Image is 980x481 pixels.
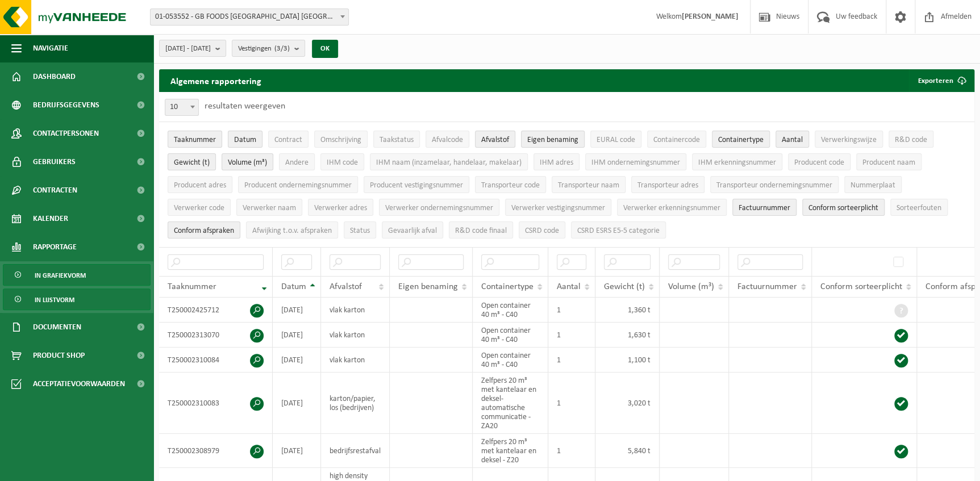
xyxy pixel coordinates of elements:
[850,181,895,190] span: Nummerplaat
[33,233,77,261] span: Rapportage
[548,298,595,323] td: 1
[385,204,493,212] span: Verwerker ondernemingsnummer
[321,348,390,373] td: vlak karton
[244,181,352,190] span: Producent ondernemingsnummer
[585,153,686,170] button: IHM ondernemingsnummerIHM ondernemingsnummer: Activate to sort
[380,136,414,144] span: Taakstatus
[473,348,548,373] td: Open container 40 m³ - C40
[815,131,883,148] button: VerwerkingswijzeVerwerkingswijze: Activate to sort
[590,131,641,148] button: EURAL codeEURAL code: Activate to sort
[238,40,290,57] span: Vestigingen
[314,204,367,212] span: Verwerker adres
[909,69,973,92] button: Exporteren
[519,221,565,239] button: CSRD codeCSRD code: Activate to sort
[159,323,273,348] td: T250002313070
[623,204,720,212] span: Verwerker erkenningsnummer
[370,153,528,170] button: IHM naam (inzamelaar, handelaar, makelaar)IHM naam (inzamelaar, handelaar, makelaar): Activate to...
[712,131,770,148] button: ContainertypeContainertype: Activate to sort
[281,282,306,291] span: Datum
[382,221,443,239] button: Gevaarlijk afval : Activate to sort
[597,136,635,144] span: EURAL code
[426,131,469,148] button: AfvalcodeAfvalcode: Activate to sort
[159,40,226,57] button: [DATE] - [DATE]
[775,131,809,148] button: AantalAantal: Activate to sort
[511,204,605,212] span: Verwerker vestigingsnummer
[571,221,666,239] button: CSRD ESRS E5-5 categorieCSRD ESRS E5-5 categorie: Activate to sort
[473,373,548,434] td: Zelfpers 20 m³ met kantelaar en deksel-automatische communicatie - ZA20
[820,282,902,291] span: Conform sorteerplicht
[3,288,151,310] a: In lijstvorm
[379,199,499,216] button: Verwerker ondernemingsnummerVerwerker ondernemingsnummer: Activate to sort
[481,282,533,291] span: Containertype
[890,199,948,216] button: SorteerfoutenSorteerfouten: Activate to sort
[558,181,619,190] span: Transporteur naam
[159,373,273,434] td: T250002310083
[716,181,832,190] span: Transporteur ondernemingsnummer
[637,181,698,190] span: Transporteur adres
[788,153,850,170] button: Producent codeProducent code: Activate to sort
[533,153,579,170] button: IHM adresIHM adres: Activate to sort
[710,176,839,193] button: Transporteur ondernemingsnummerTransporteur ondernemingsnummer : Activate to sort
[844,176,902,193] button: NummerplaatNummerplaat: Activate to sort
[388,227,437,235] span: Gevaarlijk afval
[373,131,420,148] button: TaakstatusTaakstatus: Activate to sort
[370,181,463,190] span: Producent vestigingsnummer
[548,323,595,348] td: 1
[33,148,76,176] span: Gebruikers
[604,282,645,291] span: Gewicht (t)
[33,341,85,370] span: Product Shop
[737,282,797,291] span: Factuurnummer
[273,373,321,434] td: [DATE]
[668,282,714,291] span: Volume (m³)
[364,176,469,193] button: Producent vestigingsnummerProducent vestigingsnummer: Activate to sort
[698,158,776,167] span: IHM erkenningsnummer
[320,136,361,144] span: Omschrijving
[889,131,933,148] button: R&D codeR&amp;D code: Activate to sort
[552,176,625,193] button: Transporteur naamTransporteur naam: Activate to sort
[473,434,548,468] td: Zelfpers 20 m³ met kantelaar en deksel - Z20
[33,204,68,233] span: Kalender
[174,158,210,167] span: Gewicht (t)
[802,199,885,216] button: Conform sorteerplicht : Activate to sort
[33,34,68,62] span: Navigatie
[243,204,296,212] span: Verwerker naam
[595,434,660,468] td: 5,840 t
[475,176,546,193] button: Transporteur codeTransporteur code: Activate to sort
[159,69,273,92] h2: Algemene rapportering
[398,282,458,291] span: Eigen benaming
[33,176,77,204] span: Contracten
[274,136,302,144] span: Contract
[821,136,877,144] span: Verwerkingswijze
[692,153,782,170] button: IHM erkenningsnummerIHM erkenningsnummer: Activate to sort
[168,131,222,148] button: TaaknummerTaaknummer: Activate to remove sorting
[165,99,198,115] span: 10
[168,282,216,291] span: Taaknummer
[321,434,390,468] td: bedrijfsrestafval
[505,199,611,216] button: Verwerker vestigingsnummerVerwerker vestigingsnummer: Activate to sort
[273,298,321,323] td: [DATE]
[481,136,509,144] span: Afvalstof
[595,373,660,434] td: 3,020 t
[273,434,321,468] td: [DATE]
[481,181,540,190] span: Transporteur code
[473,323,548,348] td: Open container 40 m³ - C40
[548,373,595,434] td: 1
[33,313,81,341] span: Documenten
[455,227,507,235] span: R&D code finaal
[794,158,844,167] span: Producent code
[273,323,321,348] td: [DATE]
[174,227,234,235] span: Conform afspraken
[312,40,338,58] button: OK
[33,62,76,91] span: Dashboard
[159,348,273,373] td: T250002310084
[174,136,216,144] span: Taaknummer
[3,264,151,286] a: In grafiekvorm
[896,204,941,212] span: Sorteerfouten
[682,12,739,21] strong: [PERSON_NAME]
[862,158,915,167] span: Producent naam
[222,153,273,170] button: Volume (m³)Volume (m³): Activate to sort
[327,158,358,167] span: IHM code
[314,131,368,148] button: OmschrijvingOmschrijving: Activate to sort
[236,199,302,216] button: Verwerker naamVerwerker naam: Activate to sort
[432,136,463,144] span: Afvalcode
